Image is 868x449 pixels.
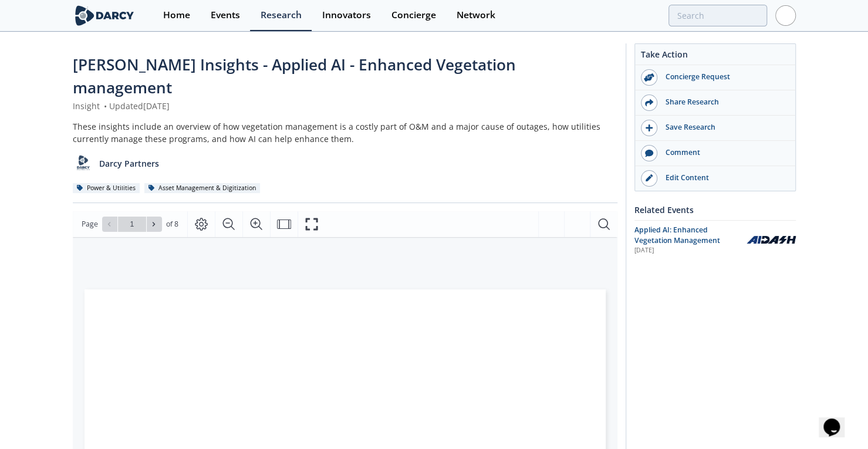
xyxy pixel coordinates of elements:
[657,147,789,158] div: Comment
[163,11,190,20] div: Home
[144,183,261,194] div: Asset Management & Digitization
[657,72,789,82] div: Concierge Request
[819,402,856,437] iframe: chat widget
[73,120,617,145] div: These insights include an overview of how vegetation management is a costly part of O&M and a maj...
[634,246,738,255] div: [DATE]
[634,225,796,256] a: Applied AI: Enhanced Vegetation Management [DATE] AiDash
[211,11,240,20] div: Events
[657,173,789,183] div: Edit Content
[657,97,789,107] div: Share Research
[391,11,436,20] div: Concierge
[775,5,796,26] img: Profile
[457,11,495,20] div: Network
[261,11,302,20] div: Research
[668,5,767,26] input: Advanced Search
[634,225,720,245] span: Applied AI: Enhanced Vegetation Management
[635,48,795,65] div: Take Action
[73,100,617,112] div: Insight Updated [DATE]
[634,200,796,220] div: Related Events
[635,166,795,191] a: Edit Content
[99,157,159,170] p: Darcy Partners
[322,11,371,20] div: Innovators
[102,100,109,112] span: •
[657,122,789,133] div: Save Research
[73,5,137,26] img: logo-wide.svg
[73,183,140,194] div: Power & Utilities
[73,54,516,98] span: [PERSON_NAME] Insights - Applied AI - Enhanced Vegetation management
[747,236,796,244] img: AiDash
